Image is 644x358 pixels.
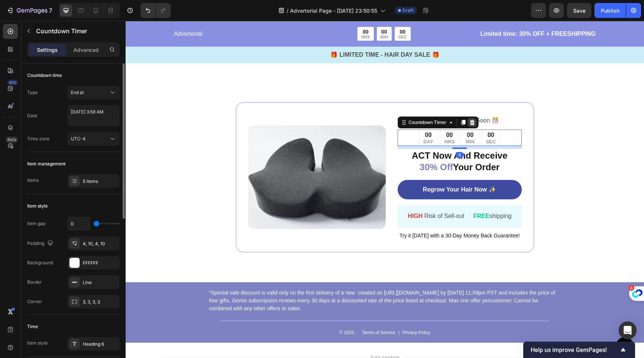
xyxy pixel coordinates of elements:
[277,308,305,315] p: Privacy Policy
[330,131,338,137] div: 8
[531,346,619,354] span: Help us improve GemPages!
[402,7,414,14] span: Draft
[83,299,118,305] div: 3, 3, 3, 3
[340,118,349,123] p: MIN
[83,178,118,185] div: 5 items
[274,212,394,218] span: Try it [DATE] with a 30-Day Money Back Guarantee!
[273,308,274,315] p: |
[73,46,99,54] p: Advanced
[7,80,18,85] div: 450
[68,217,90,230] input: Auto
[214,308,232,315] p: © 2025, .
[531,345,628,354] button: Show survey - Help us improve GemPages!
[272,159,396,179] a: Regrow Your Hair Now ✨
[27,220,45,227] div: Item gap
[83,260,118,267] div: FFFFFF
[27,340,48,346] div: Item style
[27,203,48,209] div: Item style
[27,259,53,266] div: Background
[594,3,626,18] button: Publish
[6,137,18,143] div: Beta
[27,112,37,119] div: Date
[67,132,120,146] button: UTC-4
[27,161,66,167] div: Item management
[3,3,56,18] button: 7
[83,240,118,247] div: 4, 10, 4, 10
[236,308,269,315] p: Terms of Service
[141,3,171,18] div: Undo/Redo
[27,72,62,79] div: Countdown time
[27,136,50,142] div: Time zone
[27,279,42,286] div: Border
[27,177,39,184] div: Items
[348,192,364,198] strong: FREE
[348,190,386,201] p: shipping
[360,110,370,118] div: 00
[67,86,120,99] button: End at
[282,190,339,201] p: Risk of Sell-out
[287,7,288,15] span: /
[282,192,297,198] strong: HIGH
[49,6,52,15] p: 7
[573,7,585,14] span: Save
[27,89,38,96] div: Type
[319,110,329,118] div: 00
[319,118,329,123] p: HRS
[342,192,344,198] span: |
[340,110,349,118] div: 00
[273,129,395,152] p: ACT Now And Receive Your Order
[36,27,117,35] p: Countdown Timer
[298,110,307,118] div: 00
[297,165,370,173] p: Regrow Your Hair Now ✨
[71,136,86,141] span: UTC-4
[290,7,377,15] span: Advertorial Page - [DATE] 23:50:55
[567,3,591,18] button: Save
[601,7,619,15] div: Publish
[27,298,42,305] div: Corner
[619,321,637,339] div: Open Intercom Messenger
[360,118,370,123] p: SEC
[294,141,327,151] span: 30% Off
[83,279,118,286] div: Line
[126,21,644,358] iframe: Design area
[83,341,118,348] div: Heading 6
[37,46,58,54] p: Settings
[281,98,322,105] div: Countdown Timer
[27,323,38,330] div: Time
[71,90,84,95] span: End at
[273,94,395,105] p: ️🎊 Hurry! Sale Ends Soon ️🎊
[27,239,55,249] div: Padding
[83,268,435,292] p: *Special sale discount is valid only on the first delivery of a new created on [URL][DOMAIN_NAME]...
[298,118,307,123] p: DAY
